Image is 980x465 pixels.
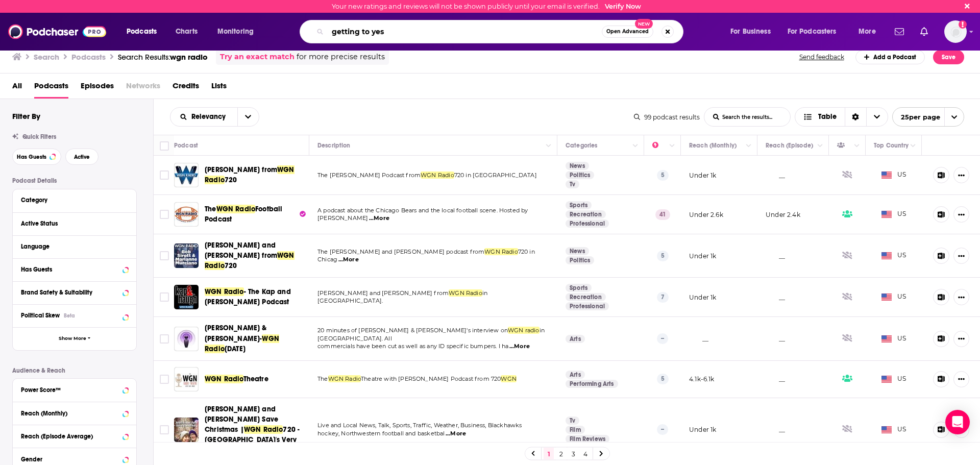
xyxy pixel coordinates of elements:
span: New [635,19,653,29]
span: [PERSON_NAME] and [PERSON_NAME] from [205,241,277,260]
button: Show More Button [953,167,969,183]
div: Brand Safety & Suitability [21,289,119,296]
input: Search podcasts, credits, & more... [328,23,602,40]
button: Column Actions [814,140,826,152]
span: Episodes [81,78,114,99]
div: Language [21,243,121,250]
button: Column Actions [743,140,755,152]
span: [PERSON_NAME] and [PERSON_NAME] Save Christmas | [205,405,278,434]
img: Podchaser - Follow, Share and Rate Podcasts [8,22,106,41]
span: Lists [211,78,227,99]
a: Sports [566,201,592,209]
button: Show More [13,327,136,350]
span: US [881,334,906,344]
span: US [881,251,906,261]
div: Description [317,139,350,152]
p: __ [689,334,708,343]
p: Under 1k [689,425,716,434]
span: Podcasts [34,78,68,99]
a: Film [566,426,585,434]
span: Chicag [317,256,337,263]
button: Political SkewBeta [21,309,128,322]
a: News [566,247,589,255]
a: Charts [169,23,204,40]
button: Show profile menu [944,20,967,43]
button: Category [21,193,128,206]
span: WGN Radio [205,375,243,383]
span: wgn radio [170,52,208,62]
a: Search Results:wgn radio [118,52,208,62]
span: ...More [369,214,389,223]
span: WGN [501,375,517,382]
svg: Email not verified [959,20,967,29]
span: [PERSON_NAME] from [205,165,277,174]
img: The WGN Radio Football Podcast [174,202,199,227]
span: The [317,375,328,382]
span: WGN radio [508,327,540,334]
span: The [205,205,216,213]
span: More [859,25,876,39]
span: ...More [338,256,359,264]
span: Toggle select row [160,251,169,260]
div: Search podcasts, credits, & more... [309,20,693,43]
button: Choose View [795,107,888,127]
h2: Choose List sort [170,107,259,127]
button: Reach (Monthly) [21,406,128,419]
span: Monitoring [217,25,254,39]
span: Show More [59,336,86,341]
a: Performing Arts [566,380,618,388]
span: The [PERSON_NAME] Podcast from [317,172,421,179]
span: 720 - [GEOGRAPHIC_DATA]'s Very Own [205,425,300,454]
button: open menu [210,23,267,40]
button: Power Score™ [21,383,128,396]
p: __ [766,334,785,343]
span: WGN Radio [205,287,244,296]
span: [PERSON_NAME] & [PERSON_NAME]- [205,324,267,342]
p: __ [766,293,785,302]
div: 99 podcast results [634,113,700,121]
button: open menu [851,23,889,40]
span: Podcasts [127,25,157,39]
a: TheWGN RadioFootball Podcast [205,204,306,225]
div: Reach (Episode) [766,139,813,152]
span: Toggle select row [160,375,169,384]
p: Podcast Details [12,177,137,184]
a: 1 [544,448,554,460]
a: 2 [556,448,566,460]
img: WGN Radio - The Kap and Haugh Podcast [174,285,199,309]
a: [PERSON_NAME] & [PERSON_NAME]-WGN Radio[DATE] [205,323,306,354]
img: Mollie and Pete Save Christmas | WGN Radio 720 - Chicago's Very Own [174,418,199,442]
span: US [881,425,906,435]
a: Professional [566,219,609,228]
h2: Filter By [12,111,40,121]
span: US [881,292,906,302]
a: Recreation [566,210,606,218]
span: [PERSON_NAME] and [PERSON_NAME] from [317,289,449,297]
a: Politics [566,256,594,264]
img: Bill Moller from WGN Radio 720 [174,163,199,187]
span: in [GEOGRAPHIC_DATA]. [317,289,487,305]
a: Tim Sullivan & Adam Rifkin- WGN Radio 9/10/11 [174,327,199,351]
div: Podcast [174,139,198,152]
img: WGN Radio Theatre [174,367,199,391]
button: Column Actions [543,140,555,152]
button: Show More Button [953,248,969,264]
span: Relevancy [191,113,229,120]
span: [DATE] [225,345,246,353]
button: Has Guests [12,149,61,165]
img: Bob Sirott and Marianne Murciano from WGN Radio 720 [174,243,199,268]
span: Political Skew [21,312,60,319]
div: Category [21,197,121,204]
a: WGN RadioTheatre [205,374,268,384]
p: 5 [657,170,669,180]
a: Politics [566,171,594,179]
button: Column Actions [851,140,863,152]
span: US [881,209,906,219]
p: __ [766,375,785,383]
button: open menu [892,107,964,127]
div: Active Status [21,220,121,227]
